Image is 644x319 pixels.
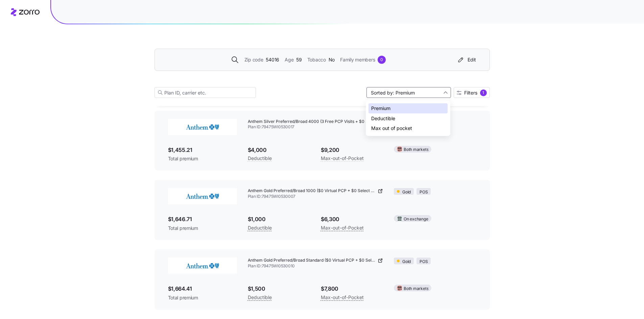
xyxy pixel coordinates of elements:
[154,87,256,98] input: Plan ID, carrier etc.
[404,216,428,222] span: On exchange
[454,87,490,98] button: Filters1
[248,224,272,232] span: Deductible
[321,224,364,232] span: Max-out-of-Pocket
[307,56,326,63] span: Tobacco
[420,189,428,195] span: POS
[321,293,364,301] span: Max-out-of-Pocket
[248,154,272,162] span: Deductible
[248,258,377,263] span: Anthem Gold Preferred/Broad Standard ($0 Virtual PCP + $0 Select Drugs + Incentives)
[402,259,411,265] span: Gold
[168,155,237,162] span: Total premium
[248,215,310,223] span: $1,000
[248,263,383,269] span: Plan ID: 79475WI0530010
[321,215,383,223] span: $6,300
[168,215,237,223] span: $1,646.71
[404,286,428,292] span: Both markets
[321,154,364,162] span: Max-out-of-Pocket
[168,188,237,204] img: Anthem
[248,124,383,130] span: Plan ID: 79475WI0530017
[368,123,448,133] div: Max out of pocket
[168,285,237,293] span: $1,664.41
[248,285,310,293] span: $1,500
[454,54,479,65] button: Edit
[296,56,302,63] span: 59
[340,56,375,63] span: Family members
[168,119,237,135] img: Anthem
[329,56,335,63] span: No
[420,259,428,265] span: POS
[285,56,293,63] span: Age
[248,293,272,301] span: Deductible
[248,194,383,200] span: Plan ID: 79475WI0530007
[168,146,237,154] span: $1,455.21
[168,258,237,274] img: Anthem
[366,87,451,98] input: Sort by
[321,285,383,293] span: $7,800
[404,147,428,153] span: Both markets
[266,56,279,63] span: 54016
[168,225,237,232] span: Total premium
[321,146,383,154] span: $9,200
[464,90,477,95] span: Filters
[368,113,448,124] div: Deductible
[402,189,411,195] span: Gold
[244,56,263,63] span: Zip code
[248,119,377,125] span: Anthem Silver Preferred/Broad 4000 (3 Free PCP Visits + $0 Select Drugs + Incentives)
[248,146,310,154] span: $4,000
[368,103,448,113] div: Premium
[168,294,237,301] span: Total premium
[248,188,377,194] span: Anthem Gold Preferred/Broad 1000 ($0 Virtual PCP + $0 Select Drugs + Incentives)
[457,56,476,63] div: Edit
[378,56,386,64] div: 0
[480,89,487,96] div: 1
